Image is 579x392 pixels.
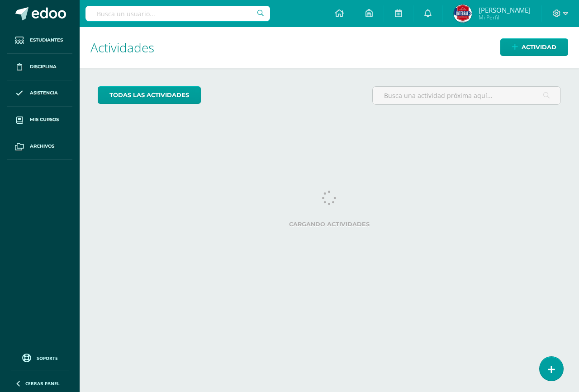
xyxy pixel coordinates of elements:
span: Asistencia [30,89,58,97]
span: Mi Perfil [479,14,531,21]
input: Busca una actividad próxima aquí... [373,87,560,104]
a: Actividad [500,38,568,56]
a: todas las Actividades [98,86,201,104]
span: [PERSON_NAME] [479,5,531,14]
span: Mis cursos [30,116,59,123]
a: Mis cursos [7,107,72,133]
span: Soporte [37,355,58,361]
span: Cerrar panel [25,380,60,387]
span: Disciplina [30,63,57,70]
a: Archivos [7,133,72,160]
span: Actividad [522,39,556,56]
span: Archivos [30,143,54,150]
a: Disciplina [7,54,72,80]
a: Soporte [11,351,69,364]
label: Cargando actividades [98,221,561,228]
a: Estudiantes [7,27,72,54]
h1: Actividades [90,27,568,68]
a: Asistencia [7,80,72,107]
input: Busca un usuario... [85,6,270,21]
img: b162ec331ce9f8bdc5a41184ad28ca5c.png [454,5,472,23]
span: Estudiantes [30,37,63,44]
